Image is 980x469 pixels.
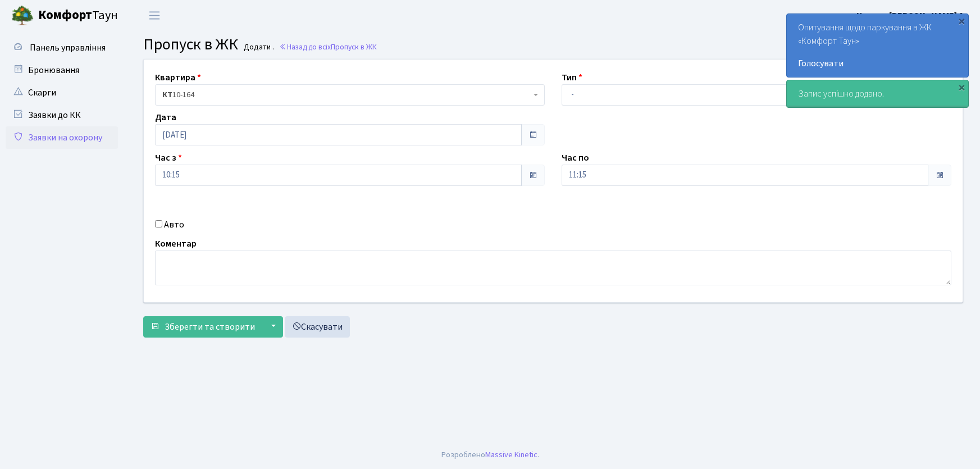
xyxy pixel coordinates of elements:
[155,111,176,124] label: Дата
[155,84,545,106] span: <b>КТ</b>&nbsp;&nbsp;&nbsp;&nbsp;10-164
[6,126,118,149] a: Заявки на охорону
[155,71,201,84] label: Квартира
[155,151,182,165] label: Час з
[562,71,582,84] label: Тип
[485,449,537,461] a: Massive Kinetic
[38,6,92,24] b: Комфорт
[279,42,377,52] a: Назад до всіхПропуск в ЖК
[798,57,957,70] a: Голосувати
[562,151,589,165] label: Час по
[162,89,531,101] span: <b>КТ</b>&nbsp;&nbsp;&nbsp;&nbsp;10-164
[856,10,967,22] b: Цитрус [PERSON_NAME] А.
[165,321,255,333] span: Зберегти та створити
[285,316,350,338] a: Скасувати
[30,42,106,54] span: Панель управління
[956,15,967,26] div: ×
[162,89,172,101] b: КТ
[6,59,118,81] a: Бронювання
[164,218,184,231] label: Авто
[331,42,377,52] span: Пропуск в ЖК
[143,316,262,338] button: Зберегти та створити
[6,37,118,59] a: Панель управління
[6,81,118,104] a: Скарги
[956,81,967,93] div: ×
[11,4,34,27] img: logo.png
[856,9,967,22] a: Цитрус [PERSON_NAME] А.
[143,33,238,56] span: Пропуск в ЖК
[241,43,274,52] small: Додати .
[155,237,197,251] label: Коментар
[140,6,168,25] button: Переключити навігацію
[6,104,118,126] a: Заявки до КК
[38,6,118,25] span: Таун
[787,14,968,77] div: Опитування щодо паркування в ЖК «Комфорт Таун»
[441,449,539,461] div: Розроблено .
[787,80,968,107] div: Запис успішно додано.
